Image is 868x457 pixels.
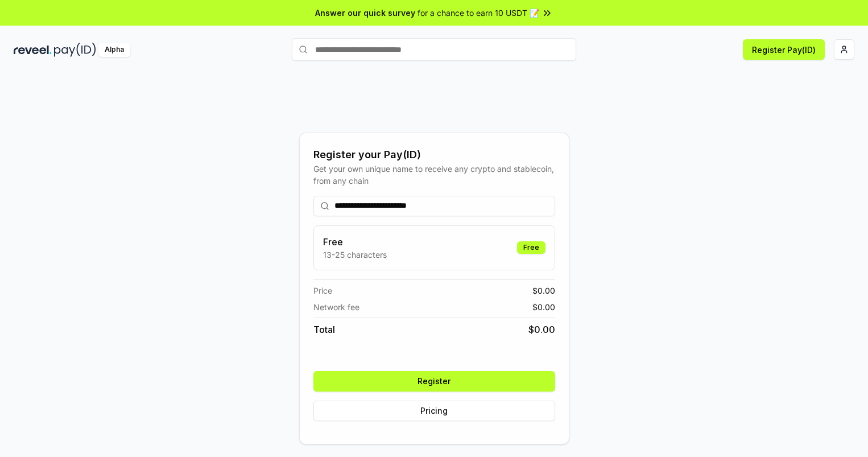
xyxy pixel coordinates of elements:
[313,285,332,297] span: Price
[313,147,555,163] div: Register your Pay(ID)
[532,285,555,297] span: $ 0.00
[315,7,415,19] span: Answer our quick survey
[323,249,387,261] p: 13-25 characters
[313,323,335,336] span: Total
[313,401,555,421] button: Pricing
[323,235,387,249] h3: Free
[14,43,52,57] img: reveel_dark
[313,301,359,313] span: Network fee
[313,371,555,392] button: Register
[743,39,825,60] button: Register Pay(ID)
[418,7,539,19] span: for a chance to earn 10 USDT 📝
[98,43,130,57] div: Alpha
[54,43,96,57] img: pay_id
[517,241,545,254] div: Free
[313,163,555,187] div: Get your own unique name to receive any crypto and stablecoin, from any chain
[532,301,555,313] span: $ 0.00
[528,323,555,336] span: $ 0.00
